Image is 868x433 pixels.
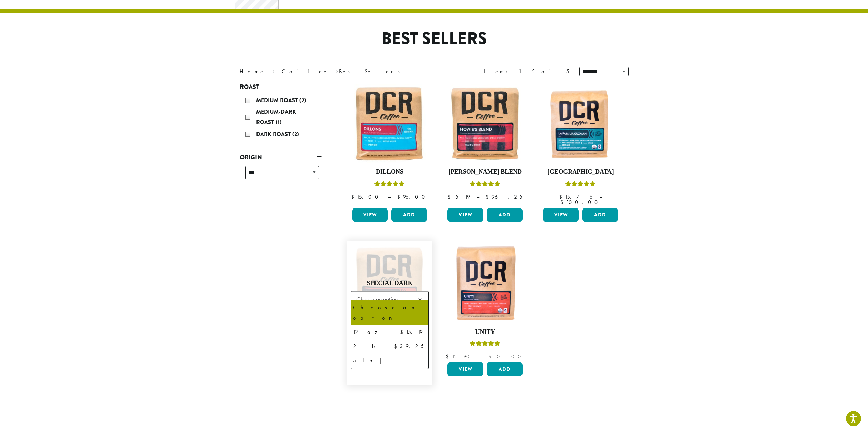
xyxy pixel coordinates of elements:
[446,353,473,360] bdi: 15.90
[470,180,500,190] div: Rated 4.67 out of 5
[446,84,524,205] a: [PERSON_NAME] BlendRated 4.67 out of 5
[397,193,428,200] bdi: 95.00
[336,65,338,76] span: ›
[470,340,500,350] div: Rated 5.00 out of 5
[582,208,618,222] button: Add
[476,193,479,200] span: –
[240,81,322,93] a: Roast
[240,67,424,76] nav: Breadcrumb
[272,65,275,76] span: ›
[447,208,483,222] a: View
[487,208,523,222] button: Add
[446,84,524,163] img: Howies-Blend-12oz-300x300.jpg
[484,67,569,76] div: Items 1-5 of 5
[240,163,322,187] div: Origin
[350,84,429,163] img: Dillons-12oz-300x300.jpg
[447,193,470,200] bdi: 15.19
[391,208,427,222] button: Add
[447,362,483,376] a: View
[351,245,429,382] a: Rated 5.00 out of 5
[446,328,524,336] h4: Unity
[560,199,566,206] span: $
[256,108,296,126] span: Medium-Dark Roast
[446,353,452,360] span: $
[543,208,579,222] a: View
[235,29,634,49] h1: Best Sellers
[486,193,491,200] span: $
[292,130,299,138] span: (2)
[541,84,620,205] a: [GEOGRAPHIC_DATA]Rated 4.83 out of 5
[351,291,429,308] span: Choose an option
[486,193,523,200] bdi: 96.25
[351,193,357,200] span: $
[351,168,429,176] h4: Dillons
[388,193,391,200] span: –
[353,327,427,337] div: 12 oz | $15.19
[559,193,565,200] span: $
[541,84,620,163] img: DCR-La-Familia-Guzman-Coffee-Bag-300x300.png
[354,293,404,306] span: Choose an option
[479,353,482,360] span: –
[240,93,322,143] div: Roast
[282,68,328,75] a: Coffee
[487,362,523,376] button: Add
[352,208,388,222] a: View
[256,96,299,104] span: Medium Roast
[353,356,427,376] div: 5 lb | $96.25
[599,193,602,200] span: –
[240,68,265,75] a: Home
[559,193,593,200] bdi: 15.75
[397,193,403,200] span: $
[256,130,292,138] span: Dark Roast
[299,96,306,104] span: (2)
[374,180,405,190] div: Rated 5.00 out of 5
[240,152,322,163] a: Origin
[447,193,453,200] span: $
[541,168,620,176] h4: [GEOGRAPHIC_DATA]
[560,199,601,206] bdi: 100.00
[351,193,381,200] bdi: 15.00
[353,341,427,352] div: 2 lb | $39.25
[276,118,282,126] span: (1)
[565,180,596,190] div: Rated 4.83 out of 5
[351,280,429,287] h4: Special Dark
[446,245,524,360] a: UnityRated 5.00 out of 5
[446,245,524,323] img: DCR-Unity-Coffee-Bag-300x300.png
[488,353,494,360] span: $
[446,168,524,176] h4: [PERSON_NAME] Blend
[351,84,429,205] a: DillonsRated 5.00 out of 5
[351,300,429,325] li: Choose an option
[488,353,524,360] bdi: 101.00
